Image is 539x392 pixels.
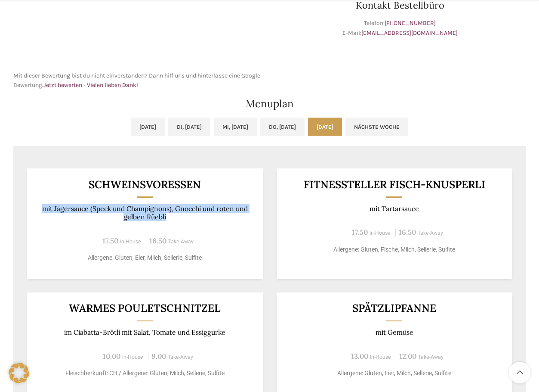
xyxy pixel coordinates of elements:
[122,354,143,360] span: In-House
[287,179,502,190] h3: Fitnessteller Fisch-Knusperli
[399,227,416,237] span: 16.50
[43,81,138,89] a: Jetzt bewerten - Vielen lieben Dank!
[352,227,368,237] span: 17.50
[418,230,443,236] span: Take-Away
[287,303,502,314] h3: Spätzlipfanne
[151,352,166,361] span: 9.00
[370,230,391,236] span: In-House
[260,118,305,136] a: Do, [DATE]
[120,239,141,245] span: In-House
[168,354,193,360] span: Take-Away
[37,179,252,190] h3: Schweinsvoressen
[287,328,502,336] p: mit Gemüse
[37,303,252,314] h3: Warmes Pouletschnitzel
[287,369,502,378] p: Allergene: Gluten, Eier, Milch, Sellerie, Sulfite
[13,71,265,90] p: Mit dieser Bewertung bist du nicht einverstanden? Dann hilf uns und hinterlasse eine Google Bewer...
[214,118,257,136] a: Mi, [DATE]
[168,118,210,136] a: Di, [DATE]
[351,352,368,361] span: 13.00
[102,236,118,246] span: 17.50
[308,118,342,136] a: [DATE]
[287,245,502,254] p: Allergene: Gluten, Fische, Milch, Sellerie, Sulfite
[509,362,530,383] a: Scroll to top button
[418,354,444,360] span: Take-Away
[37,253,252,262] p: Allergene: Gluten, Eier, Milch, Sellerie, Sulfite
[168,239,194,245] span: Take-Away
[103,352,120,361] span: 10.00
[361,29,458,37] a: [EMAIL_ADDRESS][DOMAIN_NAME]
[370,354,391,360] span: In-House
[149,236,166,246] span: 16.50
[37,328,252,336] p: im Ciabatta-Brötli mit Salat, Tomate und Essiggurke
[37,205,252,221] p: mit Jägersauce (Speck und Champignons), Gnocchi und roten und gelben Rüebli
[37,369,252,378] p: Fleischherkunft: CH / Allergene: Gluten, Milch, Sellerie, Sulfite
[13,99,526,109] h2: Menuplan
[274,0,526,10] h3: Kontakt Bestellbüro
[287,205,502,213] p: mit Tartarsauce
[131,118,165,136] a: [DATE]
[345,118,408,136] a: Nächste Woche
[385,19,436,27] a: [PHONE_NUMBER]
[399,352,416,361] span: 12.00
[274,19,526,38] p: Telefon: E-Mail:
